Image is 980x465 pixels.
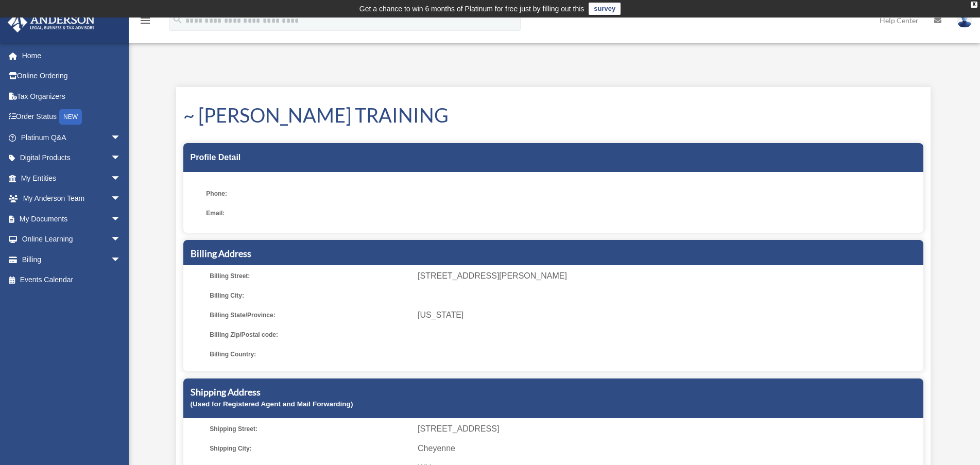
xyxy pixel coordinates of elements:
a: My Documentsarrow_drop_down [7,209,136,229]
a: My Entitiesarrow_drop_down [7,168,136,188]
span: [US_STATE] [418,308,919,322]
span: Billing Country: [210,347,410,361]
a: Tax Organizers [7,86,136,107]
span: arrow_drop_down [111,209,131,230]
span: Billing Street: [210,269,410,283]
span: arrow_drop_down [111,148,131,169]
small: (Used for Registered Agent and Mail Forwarding) [191,400,353,408]
img: Anderson Advisors Platinum Portal [5,12,98,32]
div: close [971,2,977,8]
h5: Shipping Address [191,386,916,399]
span: arrow_drop_down [111,249,131,270]
a: menu [139,18,151,27]
span: [STREET_ADDRESS][PERSON_NAME] [418,269,919,283]
a: Home [7,45,136,66]
span: Cheyenne [418,441,919,456]
span: Billing City: [210,288,410,303]
a: Online Learningarrow_drop_down [7,229,136,250]
span: [STREET_ADDRESS] [418,422,919,436]
img: User Pic [957,13,972,28]
a: Order StatusNEW [7,107,136,128]
i: search [172,14,183,25]
a: survey [589,3,621,15]
h5: Billing Address [191,247,916,260]
div: NEW [59,109,82,125]
div: Profile Detail [183,143,923,172]
span: Email: [206,206,407,220]
span: Billing Zip/Postal code: [210,328,410,342]
a: Events Calendar [7,270,136,290]
span: Shipping Street: [210,422,410,436]
a: Online Ordering [7,66,136,87]
span: Billing State/Province: [210,308,410,322]
span: arrow_drop_down [111,229,131,250]
span: arrow_drop_down [111,127,131,148]
i: menu [139,14,151,27]
h1: ~ [PERSON_NAME] TRAINING [183,101,923,129]
div: Get a chance to win 6 months of Platinum for free just by filling out this [359,3,584,15]
span: Phone: [206,186,407,201]
a: Platinum Q&Aarrow_drop_down [7,127,136,148]
span: Shipping City: [210,441,410,456]
span: arrow_drop_down [111,188,131,210]
span: arrow_drop_down [111,168,131,189]
a: Digital Productsarrow_drop_down [7,148,136,168]
a: Billingarrow_drop_down [7,249,136,270]
a: My Anderson Teamarrow_drop_down [7,188,136,209]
